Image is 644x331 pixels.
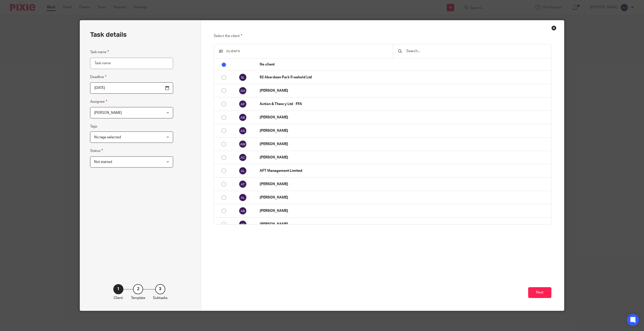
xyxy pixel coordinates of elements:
input: Search... [406,48,546,54]
span: No tags selected [94,136,121,139]
label: Status [90,148,103,154]
div: Close this dialog window [551,25,556,30]
p: No client [260,62,549,67]
img: svg%3E [239,73,247,81]
span: Clients [226,50,240,53]
p: Action & Theory Ltd - FFA [260,102,549,107]
span: Not started [94,160,112,164]
p: 92 Aberdeen Park Freehold Ltd [260,75,549,80]
p: Select the client [214,33,552,39]
img: svg%3E [239,127,247,135]
p: [PERSON_NAME] [260,142,549,147]
p: [PERSON_NAME] [260,195,549,200]
img: svg%3E [239,167,247,175]
img: svg%3E [239,113,247,121]
div: 2 [133,284,143,294]
img: svg%3E [239,153,247,161]
label: Assignee [90,99,107,105]
div: 1 [113,284,123,294]
p: [PERSON_NAME] [260,115,549,120]
h2: Task details [90,30,127,39]
input: Pick a date [90,82,173,94]
label: Deadline [90,74,106,80]
p: [PERSON_NAME] [260,222,549,227]
p: [PERSON_NAME] [260,128,549,133]
label: Tags [90,124,97,129]
p: Subtasks [153,295,168,301]
img: svg%3E [239,180,247,188]
img: svg%3E [239,207,247,215]
p: [PERSON_NAME] [260,155,549,160]
div: 3 [155,284,165,294]
label: Task name [90,49,109,55]
img: svg%3E [239,220,247,228]
p: AFT Management Limited [260,168,549,173]
img: svg%3E [239,193,247,202]
p: Template [131,295,145,301]
img: svg%3E [239,100,247,108]
p: Client [114,295,123,301]
button: Next [528,287,551,298]
img: svg%3E [239,140,247,148]
span: [PERSON_NAME] [94,111,122,115]
p: [PERSON_NAME] [260,208,549,213]
img: svg%3E [239,87,247,95]
p: [PERSON_NAME] [260,88,549,93]
p: [PERSON_NAME] [260,182,549,187]
input: Task name [90,58,173,69]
